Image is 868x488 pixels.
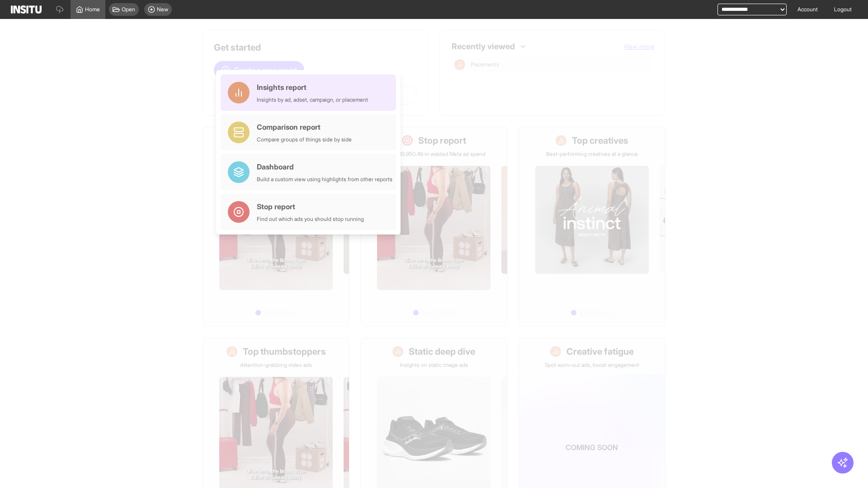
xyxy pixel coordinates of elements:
[257,96,368,103] div: Insights by ad, adset, campaign, or placement
[257,216,364,223] div: Find out which ads you should stop running
[85,6,100,13] span: Home
[11,5,42,14] img: Logo
[122,6,135,13] span: Open
[257,176,392,183] div: Build a custom view using highlights from other reports
[157,6,168,13] span: New
[257,122,352,132] div: Comparison report
[257,201,364,212] div: Stop report
[257,82,368,93] div: Insights report
[257,161,392,172] div: Dashboard
[257,136,352,143] div: Compare groups of things side by side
